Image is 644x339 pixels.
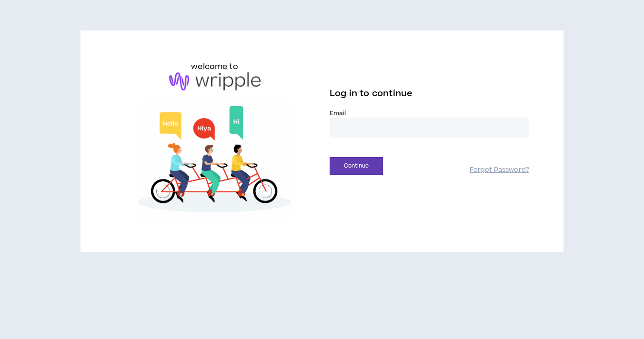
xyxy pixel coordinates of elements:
[169,72,261,90] img: logo-brand.png
[470,166,529,175] a: Forgot Password?
[330,88,413,100] span: Log in to continue
[191,61,238,72] h6: welcome to
[330,157,383,175] button: Continue
[330,109,529,118] label: Email
[115,100,314,222] img: Welcome to Wripple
